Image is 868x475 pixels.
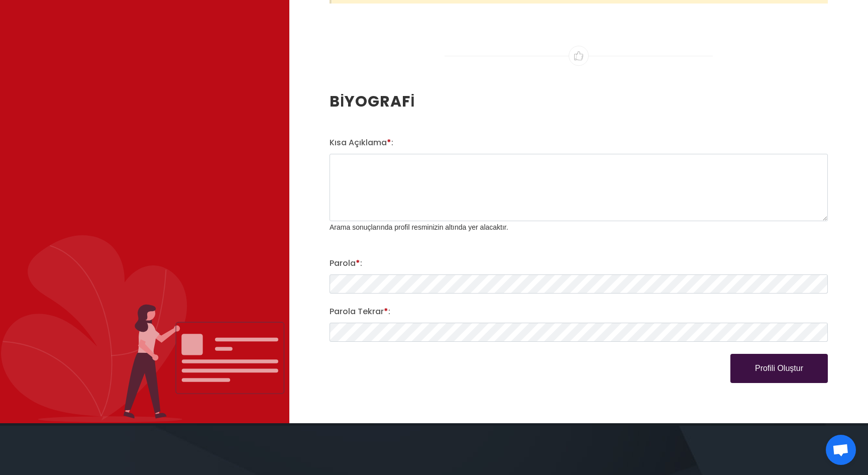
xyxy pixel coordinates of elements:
[330,257,362,269] label: Parola :
[826,435,856,465] div: Açık sohbet
[330,306,390,318] label: Parola Tekrar :
[330,223,508,231] small: Arama sonuçlarında profil resminizin altında yer alacaktır.
[330,90,828,113] h2: BİYOGRAFİ
[330,137,393,149] label: Kısa Açıklama :
[730,354,828,383] button: Profili Oluştur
